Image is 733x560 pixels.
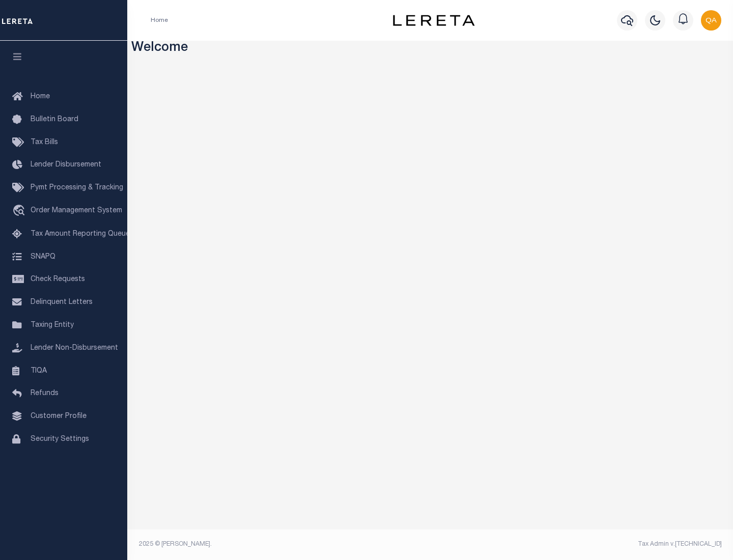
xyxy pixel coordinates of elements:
span: Security Settings [31,436,89,443]
span: Check Requests [31,276,85,283]
i: travel_explore [12,205,29,218]
span: TIQA [31,367,47,374]
span: Delinquent Letters [31,299,93,306]
span: Tax Amount Reporting Queue [31,231,130,238]
div: Tax Admin v.[TECHNICAL_ID] [438,540,722,549]
li: Home [151,16,168,25]
span: SNAPQ [31,253,55,260]
span: Order Management System [31,207,122,214]
span: Pymt Processing & Tracking [31,184,123,191]
span: Tax Bills [31,139,58,146]
span: Customer Profile [31,413,87,420]
span: Taxing Entity [31,322,74,329]
span: Lender Non-Disbursement [31,345,118,352]
img: svg+xml;base64,PHN2ZyB4bWxucz0iaHR0cDovL3d3dy53My5vcmcvMjAwMC9zdmciIHBvaW50ZXItZXZlbnRzPSJub25lIi... [701,10,721,31]
span: Refunds [31,390,59,397]
span: Bulletin Board [31,116,78,123]
img: logo-dark.svg [393,15,474,26]
span: Lender Disbursement [31,161,101,169]
div: 2025 © [PERSON_NAME]. [131,540,431,549]
h3: Welcome [131,41,729,57]
span: Home [31,93,50,100]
